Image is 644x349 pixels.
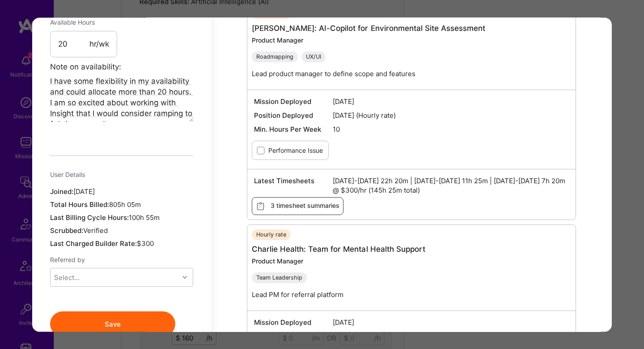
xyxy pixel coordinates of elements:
[50,167,193,183] div: User Details
[254,177,333,195] span: Latest Timesheets
[50,213,129,222] span: Last Billing Cycle Hours:
[54,273,80,282] div: Select...
[301,52,326,63] div: UX/UI
[50,252,193,268] div: Referred by
[89,39,109,50] span: hr/wk
[333,177,569,195] span: [DATE]-[DATE] 22h 20m | [DATE]-[DATE] 11h 25m | [DATE]-[DATE] 7h 20m @ $300/hr (145h 25m total)
[252,24,485,33] a: [PERSON_NAME]: AI-Copilot for Environmental Site Assessment
[50,187,73,196] span: Joined:
[252,198,343,215] button: 3 timesheet summaries
[137,239,154,248] span: $300
[252,36,485,45] div: Product Manager
[83,226,108,235] span: Verified
[73,187,95,196] span: [DATE]
[256,202,265,211] i: icon Timesheets
[256,202,339,211] span: 3 timesheet summaries
[109,200,141,209] span: 805h 05m
[252,69,485,79] p: Lead product manager to define scope and features
[50,226,83,235] span: Scrubbed:
[252,273,307,284] div: Team Leadership
[50,15,117,31] div: Available Hours
[32,17,612,332] div: modal
[50,60,121,75] label: Note on availability:
[254,97,333,107] span: Mission Deployed
[254,111,333,121] span: Position Deployed
[268,146,323,155] label: Performance Issue
[333,318,569,327] span: [DATE]
[50,239,137,248] span: Last Charged Builder Rate:
[182,275,187,280] i: icon Chevron
[333,97,569,107] span: [DATE]
[252,257,425,266] div: Product Manager
[50,77,193,122] textarea: I have some flexibility in my availability and could allocate more than 20 hours. I am so excited...
[252,245,425,254] a: Charlie Health: Team for Mental Health Support
[50,311,175,336] button: Save
[58,31,89,57] input: XX
[254,318,333,327] span: Mission Deployed
[50,200,109,209] span: Total Hours Billed:
[252,230,291,241] div: Hourly rate
[252,52,298,63] div: Roadmapping
[333,111,569,121] span: [DATE] (Hourly rate)
[333,125,569,134] span: 10
[129,213,160,222] span: 100h 55m
[252,290,425,300] p: Lead PM for referral platform
[254,125,333,134] span: Min. Hours Per Week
